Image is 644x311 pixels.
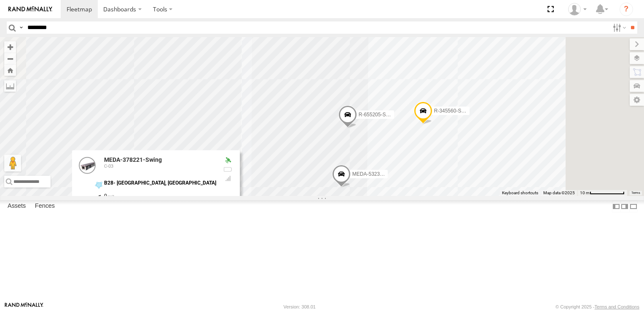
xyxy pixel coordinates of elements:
button: Drag Pegman onto the map to open Street View [4,155,21,172]
span: 10 m [580,190,590,195]
div: © Copyright 2025 - [555,304,639,309]
label: Assets [3,201,30,212]
label: Search Filter Options [609,21,628,34]
span: R-345560-Swing [434,107,472,113]
div: C-03 [104,164,216,169]
label: Fences [31,201,59,212]
button: Keyboard shortcuts [502,190,538,196]
span: MEDA-532326-Swing [352,171,401,177]
button: Map Scale: 10 m per 79 pixels [577,190,627,196]
div: Last Event GSM Signal Strength [223,175,233,182]
a: Visit our Website [5,303,43,311]
div: MEDA-378221-Swing [104,157,216,163]
span: 0 [104,193,115,199]
span: R-655205-Swing [359,111,396,117]
div: B28- [GEOGRAPHIC_DATA], [GEOGRAPHIC_DATA] [104,180,216,186]
button: Zoom in [4,41,16,53]
button: Zoom Home [4,64,16,76]
a: Terms and Conditions [595,304,639,309]
i: ? [620,3,633,16]
a: Terms (opens in new tab) [631,191,640,194]
label: Dock Summary Table to the Right [620,200,629,212]
label: Hide Summary Table [629,200,638,212]
label: Dock Summary Table to the Left [612,200,620,212]
img: rand-logo.svg [8,6,52,12]
div: Lisa Reeves [565,3,590,16]
label: Measure [4,80,16,92]
button: Zoom out [4,53,16,64]
div: Valid GPS Fix [223,157,233,164]
div: Version: 308.01 [284,304,316,309]
div: No battery health information received from this device. [223,166,233,173]
span: Map data ©2025 [543,190,575,195]
label: Map Settings [630,94,644,106]
label: Search Query [18,21,24,34]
